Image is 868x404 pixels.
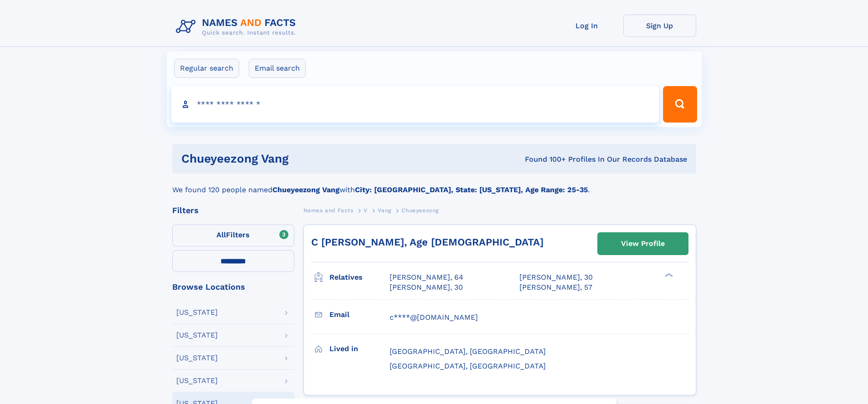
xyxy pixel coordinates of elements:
h1: chueyeezong vang [181,153,407,164]
a: Vang [378,205,391,216]
div: [US_STATE] [176,354,218,362]
div: Browse Locations [172,283,294,291]
span: Vang [378,207,391,214]
b: Chueyeezong Vang [272,185,339,194]
h3: Lived in [329,341,390,357]
a: [PERSON_NAME], 64 [390,272,463,282]
span: V [364,207,368,214]
h3: Email [329,307,390,322]
label: Filters [172,225,294,246]
a: [PERSON_NAME], 57 [519,282,592,292]
a: Sign Up [623,15,696,37]
a: Names and Facts [303,205,354,216]
button: Search Button [663,86,697,123]
input: search input [171,86,659,123]
a: Log In [550,15,623,37]
div: [US_STATE] [176,309,218,316]
a: C [PERSON_NAME], Age [DEMOGRAPHIC_DATA] [311,236,544,248]
div: We found 120 people named with . [172,174,696,195]
img: Logo Names and Facts [172,15,303,39]
h3: Relatives [329,270,390,285]
div: View Profile [621,233,665,254]
div: [US_STATE] [176,377,218,384]
a: [PERSON_NAME], 30 [519,272,593,282]
span: [GEOGRAPHIC_DATA], [GEOGRAPHIC_DATA] [390,362,546,370]
div: Found 100+ Profiles In Our Records Database [406,154,687,164]
div: Filters [172,206,294,215]
div: ❯ [663,272,673,278]
label: Email search [249,59,306,78]
label: Regular search [174,59,239,78]
a: V [364,205,368,216]
span: Chueyeezong [401,207,439,214]
span: [GEOGRAPHIC_DATA], [GEOGRAPHIC_DATA] [390,347,546,356]
div: [US_STATE] [176,332,218,339]
b: City: [GEOGRAPHIC_DATA], State: [US_STATE], Age Range: 25-35 [355,185,588,194]
a: [PERSON_NAME], 30 [390,282,463,292]
a: View Profile [598,233,688,255]
span: All [216,230,226,239]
